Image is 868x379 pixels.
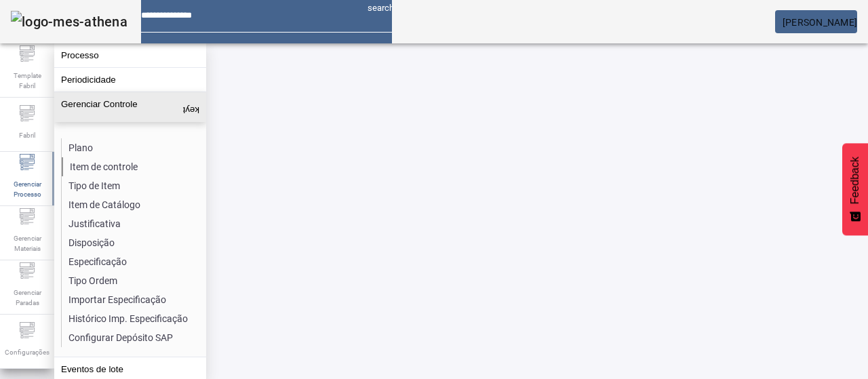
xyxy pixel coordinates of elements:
span: [PERSON_NAME] [783,17,857,28]
span: Gerenciar Paradas [7,283,47,312]
li: Importar Especificação [62,290,205,309]
span: Feedback [849,157,861,204]
li: Configurar Depósito SAP [62,328,205,347]
span: Gerenciar Materiais [7,229,47,258]
span: Configurações [1,343,54,361]
span: Fabril [15,126,39,144]
li: Item de controle [62,157,205,176]
mat-icon: keyboard_arrow_up [183,99,199,115]
button: Periodicidade [54,68,206,92]
li: Plano [62,138,205,157]
li: Disposição [62,233,205,252]
li: Justificativa [62,214,205,233]
li: Histórico Imp. Especificação [62,309,205,328]
span: Template Fabril [7,66,47,95]
span: Gerenciar Processo [7,175,47,203]
button: Feedback - Mostrar pesquisa [842,143,868,235]
li: Especificação [62,252,205,271]
li: Tipo de Item [62,176,205,195]
li: Item de Catálogo [62,195,205,214]
button: Processo [54,43,206,67]
button: Gerenciar Controle [54,92,206,122]
img: logo-mes-athena [11,11,127,33]
li: Tipo Ordem [62,271,205,290]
